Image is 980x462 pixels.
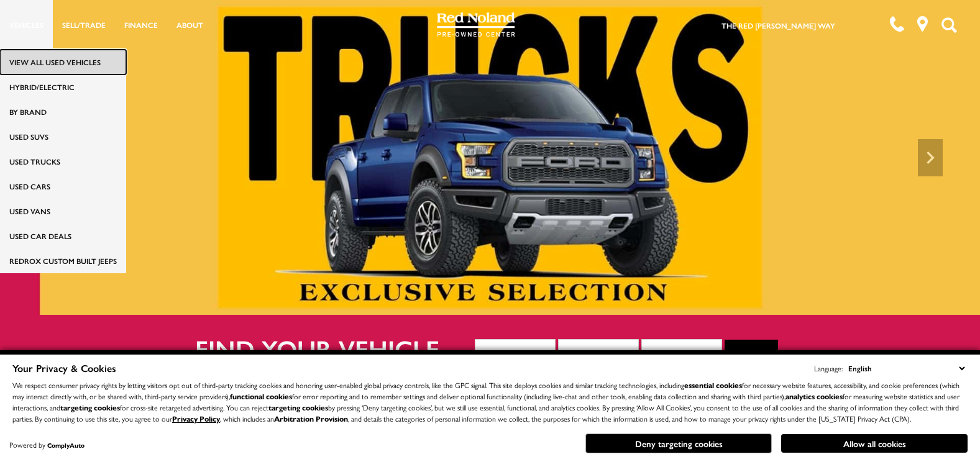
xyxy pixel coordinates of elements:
[47,441,85,450] a: ComplyAuto
[781,434,968,453] button: Allow all cookies
[195,335,475,362] h2: Find your vehicle
[585,433,772,453] button: Deny targeting cookies
[558,339,639,374] button: Make
[918,139,943,176] div: Next
[936,1,961,49] button: Open the search field
[12,379,968,424] p: We respect consumer privacy rights by letting visitors opt out of third-party tracking cookies an...
[725,340,778,373] button: Go
[9,441,85,449] div: Powered by
[566,347,623,366] span: Make
[483,347,539,366] span: Year
[230,391,292,402] strong: functional cookies
[845,361,968,375] select: Language Select
[60,402,120,413] strong: targeting cookies
[785,391,843,402] strong: analytics cookies
[437,17,515,29] a: Red Noland Pre-Owned
[684,379,742,391] strong: essential cookies
[641,339,722,374] button: Model
[274,413,348,424] strong: Arbitration Provision
[12,361,116,375] span: Your Privacy & Cookies
[814,365,843,372] div: Language:
[721,20,835,31] a: The Red [PERSON_NAME] Way
[649,347,706,366] span: Model
[172,413,220,424] a: Privacy Policy
[475,339,556,374] button: Year
[268,402,328,413] strong: targeting cookies
[437,12,515,37] img: Red Noland Pre-Owned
